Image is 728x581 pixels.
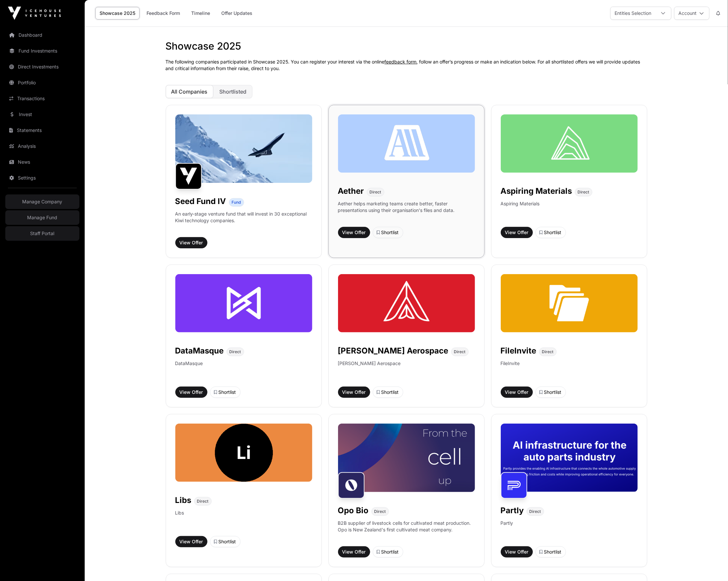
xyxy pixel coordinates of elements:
[232,200,241,205] span: Fund
[338,472,364,499] img: Opo Bio
[505,229,529,236] span: View Offer
[501,186,572,196] h1: Aspiring Materials
[338,546,370,558] button: View Offer
[370,189,381,195] span: Direct
[377,229,399,236] div: Shortlist
[8,7,61,20] img: Icehouse Ventures Logo
[530,509,541,514] span: Direct
[5,91,79,106] a: Transactions
[5,226,79,241] a: Staff Portal
[540,549,562,555] div: Shortlist
[175,211,312,224] p: An early-stage venture fund that will invest in 30 exceptional Kiwi technology companies.
[695,549,728,581] iframe: Chat Widget
[214,389,236,395] div: Shortlist
[578,189,589,195] span: Direct
[338,424,475,492] img: image-1600x800-%2815%29.jpg
[338,200,475,222] p: Aether helps marketing teams create better, faster presentations using their organisation's files...
[175,237,207,248] button: View Offer
[540,229,562,236] div: Shortlist
[535,387,566,398] button: Shortlist
[5,123,79,138] a: Statements
[210,536,240,547] button: Shortlist
[338,227,370,238] button: View Offer
[501,114,638,173] img: Aspiring Materials
[175,360,203,381] p: DataMasque
[175,536,207,547] button: View Offer
[501,505,524,516] h1: Partly
[5,210,79,225] a: Manage Fund
[454,349,466,354] span: Direct
[501,227,533,238] button: View Offer
[175,346,224,356] h1: DataMasque
[5,28,79,42] a: Dashboard
[180,538,203,545] span: View Offer
[5,44,79,58] a: Fund Investments
[175,163,202,189] img: Seed Fund IV
[373,387,403,398] button: Shortlist
[338,387,370,398] a: View Offer
[338,520,475,541] p: B2B supplier of livestock cells for cultivated meat production. Opo is New Zealand's first cultiv...
[501,274,638,332] img: FileInvite
[501,346,536,356] h1: FileInvite
[175,274,312,332] img: DataMasque
[540,389,562,395] div: Shortlist
[505,389,529,395] span: View Offer
[501,546,533,558] a: View Offer
[166,85,213,98] button: All Companies
[180,239,203,246] span: View Offer
[501,200,540,222] p: Aspiring Materials
[338,186,364,196] h1: Aether
[210,387,240,398] button: Shortlist
[5,60,79,74] a: Direct Investments
[5,194,79,209] a: Manage Company
[5,139,79,153] a: Analysis
[385,59,417,64] a: feedback form
[197,499,209,504] span: Direct
[175,424,312,482] img: Libs
[501,424,638,492] img: image-1600x800-%2816%29-copy.jpg
[501,360,520,381] p: FileInvite
[342,229,366,236] span: View Offer
[338,114,475,173] img: Aether
[373,227,403,238] button: Shortlist
[374,509,386,514] span: Direct
[5,171,79,185] a: Settings
[338,274,475,332] img: Dawn Aerospace
[175,196,226,207] h1: Seed Fund IV
[217,7,257,20] a: Offer Updates
[373,546,403,558] button: Shortlist
[175,510,184,531] p: Libs
[611,7,655,20] div: Entities Selection
[342,389,366,395] span: View Offer
[501,387,533,398] button: View Offer
[505,549,529,555] span: View Offer
[180,389,203,395] span: View Offer
[377,389,399,395] div: Shortlist
[214,538,236,545] div: Shortlist
[166,40,647,52] h1: Showcase 2025
[501,520,513,541] p: Partly
[377,549,399,555] div: Shortlist
[674,7,709,20] button: Account
[175,387,207,398] button: View Offer
[535,227,566,238] button: Shortlist
[175,114,312,183] img: image-1600x800-%2810%29.jpg
[214,85,252,98] button: Shortlisted
[171,88,208,95] span: All Companies
[501,472,527,499] img: Partly
[230,349,241,354] span: Direct
[142,7,184,20] a: Feedback Form
[175,495,192,506] h1: Libs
